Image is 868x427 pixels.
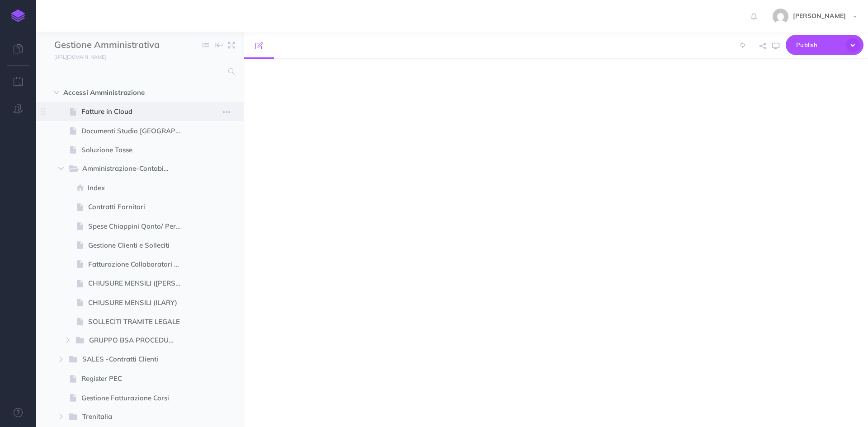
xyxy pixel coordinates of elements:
[82,411,176,423] span: Trenitalia
[81,373,189,384] span: Register PEC
[88,316,189,327] span: SOLLECITI TRAMITE LEGALE
[82,354,176,366] span: SALES -Contratti Clienti
[88,183,189,193] span: Index
[88,259,189,270] span: Fatturazione Collaboratori ECS
[54,38,160,52] input: Documentation Name
[54,63,223,80] input: Search
[81,126,189,136] span: Documenti Studio [GEOGRAPHIC_DATA]
[63,87,178,98] span: Accessi Amministrazione
[36,52,115,61] a: [URL][DOMAIN_NAME]
[773,9,788,24] img: 773ddf364f97774a49de44848d81cdba.jpg
[788,12,850,20] span: [PERSON_NAME]
[88,278,189,289] span: CHIUSURE MENSILI ([PERSON_NAME])
[54,54,106,60] small: [URL][DOMAIN_NAME]
[88,202,189,212] span: Contratti Fornitori
[88,297,189,308] span: CHIUSURE MENSILI (ILARY)
[81,145,189,155] span: Soluzione Tasse
[88,240,189,251] span: Gestione Clienti e Solleciti
[81,393,189,404] span: Gestione Fatturazione Corsi
[786,35,863,55] button: Publish
[796,38,841,52] span: Publish
[81,106,189,117] span: Fatture in Cloud
[89,335,181,347] span: GRUPPO BSA PROCEDURA
[82,163,177,175] span: Amministrazione-Contabilità
[88,221,189,232] span: Spese Chiappini Qonto/ Personali
[11,9,25,22] img: logo-mark.svg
